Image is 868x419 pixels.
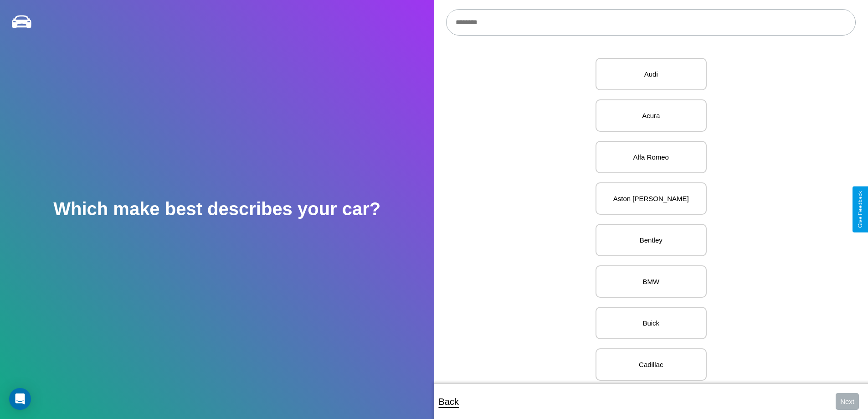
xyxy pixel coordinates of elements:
div: Open Intercom Messenger [9,388,31,410]
button: Next [836,393,859,410]
h2: Which make best describes your car? [53,199,380,219]
p: Cadillac [606,358,697,371]
p: Aston [PERSON_NAME] [606,192,697,205]
p: Bentley [606,234,697,246]
p: Buick [606,317,697,329]
div: Give Feedback [857,191,863,228]
p: Audi [606,68,697,80]
p: Acura [606,109,697,122]
p: BMW [606,275,697,288]
p: Back [439,393,459,410]
p: Alfa Romeo [606,151,697,163]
